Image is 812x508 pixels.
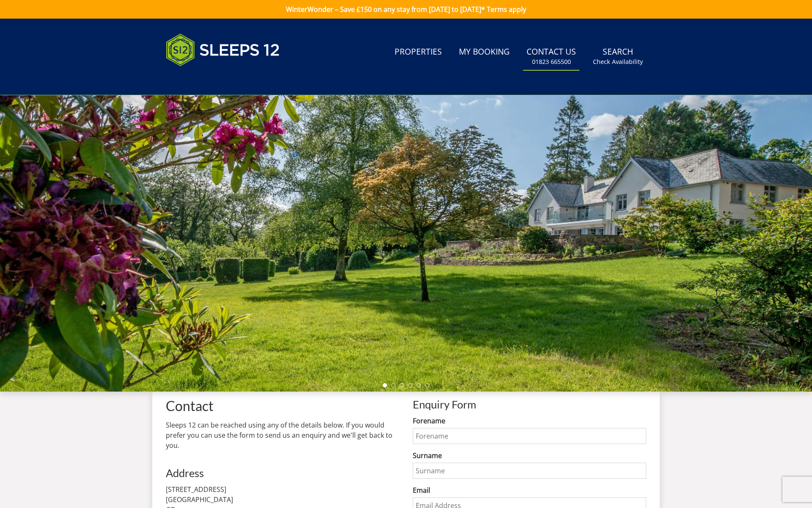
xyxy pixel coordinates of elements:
small: Check Availability [593,58,643,66]
input: Forename [413,428,646,444]
a: My Booking [455,43,513,62]
a: SearchCheck Availability [590,43,646,70]
label: Email [413,485,646,495]
h2: Address [166,467,399,479]
h1: Contact [166,398,399,413]
label: Surname [413,450,646,461]
input: Surname [413,463,646,479]
h2: Enquiry Form [413,398,646,410]
small: 01823 665500 [532,58,571,66]
label: Forename [413,416,646,426]
iframe: Customer reviews powered by Trustpilot [162,76,250,83]
img: Sleeps 12 [166,29,280,71]
p: Sleeps 12 can be reached using any of the details below. If you would prefer you can use the form... [166,420,399,450]
a: Properties [391,43,445,62]
a: Contact Us01823 665500 [523,43,579,70]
